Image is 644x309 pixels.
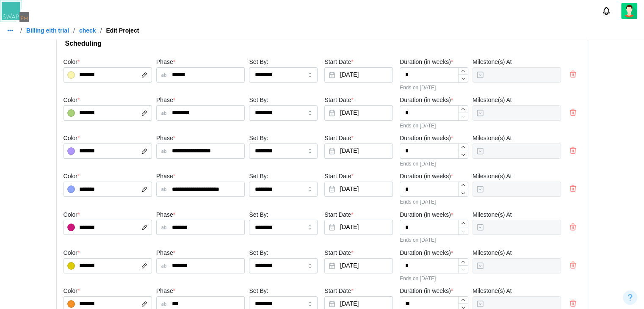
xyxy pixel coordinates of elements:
[599,4,614,18] button: Notifications
[64,248,80,258] label: Color
[156,210,175,220] label: Phase
[249,172,268,181] label: Set By:
[249,210,268,220] label: Set By:
[400,85,468,91] div: Ends on [DATE]
[249,248,268,258] label: Set By:
[473,58,512,67] label: Milestone(s) At
[64,58,80,67] label: Color
[249,96,268,105] label: Set By:
[73,28,75,33] div: /
[100,28,102,33] div: /
[324,58,353,67] label: Start Date
[156,134,175,143] label: Phase
[324,258,393,273] button: Aug 5, 2025
[20,28,22,33] div: /
[400,287,453,296] label: Duration (in weeks)
[400,123,468,129] div: Ends on [DATE]
[400,237,468,243] div: Ends on [DATE]
[324,172,353,181] label: Start Date
[64,287,80,296] label: Color
[156,248,175,258] label: Phase
[400,134,453,143] label: Duration (in weeks)
[400,276,468,281] div: Ends on [DATE]
[57,33,588,54] button: Scheduling
[64,172,80,181] label: Color
[400,210,453,220] label: Duration (in weeks)
[400,172,453,181] label: Duration (in weeks)
[324,182,393,197] button: Jul 11, 2025
[79,28,96,33] a: check
[473,248,512,258] label: Milestone(s) At
[400,58,453,67] label: Duration (in weeks)
[324,210,353,220] label: Start Date
[473,96,512,105] label: Milestone(s) At
[400,161,468,167] div: Ends on [DATE]
[249,287,268,296] label: Set By:
[324,220,393,235] button: Aug 5, 2025
[249,58,268,67] label: Set By:
[65,33,572,54] span: Scheduling
[156,96,175,105] label: Phase
[473,210,512,220] label: Milestone(s) At
[64,210,80,220] label: Color
[26,28,69,33] a: Billing eith trial
[621,3,637,19] a: Zulqarnain Khalil
[156,287,175,296] label: Phase
[473,134,512,143] label: Milestone(s) At
[400,199,468,205] div: Ends on [DATE]
[324,143,393,159] button: Jul 11, 2025
[106,28,139,33] div: Edit Project
[621,3,637,19] img: 2Q==
[64,134,80,143] label: Color
[324,134,353,143] label: Start Date
[324,248,353,258] label: Start Date
[324,287,353,296] label: Start Date
[324,96,353,105] label: Start Date
[249,134,268,143] label: Set By:
[400,248,453,258] label: Duration (in weeks)
[324,67,393,83] button: Jul 1, 2025
[64,96,80,105] label: Color
[473,287,512,296] label: Milestone(s) At
[156,172,175,181] label: Phase
[156,58,175,67] label: Phase
[473,172,512,181] label: Milestone(s) At
[400,96,453,105] label: Duration (in weeks)
[324,105,393,121] button: Jul 11, 2025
